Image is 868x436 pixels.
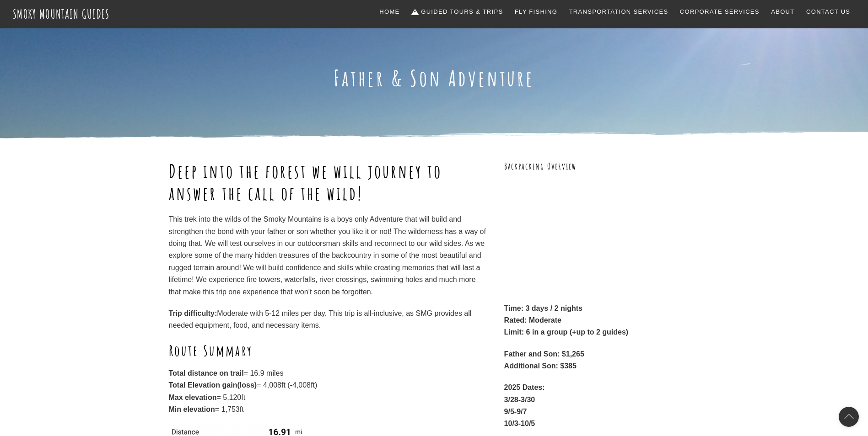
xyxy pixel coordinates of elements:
[408,2,507,21] a: Guided Tours & Trips
[169,381,257,389] strong: Total Elevation gain(loss)
[504,408,527,415] strong: 9/5-9/7
[803,2,854,21] a: Contact Us
[504,304,582,312] strong: Time: 3 days / 2 nights
[504,316,561,324] strong: Rated: Moderate
[169,367,487,416] p: = 16.9 miles = 4,008ft (-4,008ft) = 5,120ft = 1,753ft
[504,420,535,427] strong: 10/3-10/5
[169,341,487,360] h2: Route Summary
[13,6,110,21] a: Smoky Mountain Guides
[169,213,487,298] p: This trek into the wilds of the Smoky Mountains is a boys only Adventure that will build and stre...
[504,328,629,336] strong: Limit: 6 in a group (+up to 2 guides)
[504,350,584,358] strong: Father and Son: $1,265
[511,2,561,21] a: Fly Fishing
[566,2,672,21] a: Transportation Services
[169,369,244,377] strong: Total distance on trail
[504,362,577,370] strong: Additional Son: $385
[676,2,763,21] a: Corporate Services
[169,308,487,332] p: Moderate with 5-12 miles per day. This trip is all-inclusive, as SMG provides all needed equipmen...
[376,2,403,21] a: Home
[169,393,217,401] strong: Max elevation
[169,309,217,317] strong: Trip difficulty:
[169,65,700,91] h1: Father & Son Adventure
[169,160,487,204] h1: Deep into the forest we will journey to answer the call of the wild!
[504,160,700,173] h3: Backpacking Overview
[504,383,545,403] strong: 2025 Dates: 3/28-3/30
[169,405,215,413] strong: Min elevation
[767,2,798,21] a: About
